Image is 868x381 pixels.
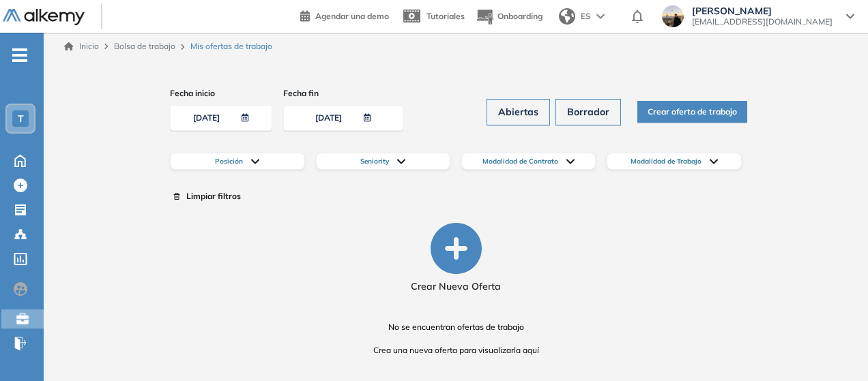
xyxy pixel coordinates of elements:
button: Crear oferta de trabajo [637,101,747,123]
button: [DATE] [283,105,403,131]
span: Crea una nueva oferta para visualizarla aquí [360,344,552,356]
img: Ícono de flecha [397,159,405,164]
span: Agendar una demo [315,11,389,21]
span: Onboarding [497,11,542,21]
span: Borrador [567,105,609,119]
span: T [18,113,24,124]
a: Agendar una demo [300,7,389,23]
span: Bolsa de trabajo [114,41,175,51]
span: Modalidad de Contrato [482,156,561,166]
div: Seniority [316,153,450,170]
div: Modalidad de Trabajo [607,153,741,170]
span: No se encuentran ofertas de trabajo [360,321,552,333]
img: arrow [596,14,605,19]
span: Tutoriales [426,11,465,21]
span: Crear oferta de trabajo [648,106,737,119]
span: Crear Nueva Oferta [411,279,501,294]
button: Borrador [555,99,621,125]
span: Posición [215,156,246,166]
button: Abiertas [487,99,550,125]
img: world [559,8,575,25]
img: Ícono de flecha [710,159,718,164]
div: Modalidad de Contrato [461,153,596,170]
span: [PERSON_NAME] [692,5,833,16]
span: Mis ofertas de trabajo [190,40,272,52]
span: Fecha fin [283,87,409,100]
i: - [12,54,27,57]
span: Fecha inicio [170,87,278,100]
img: Logo [3,9,85,26]
button: [DATE] [170,105,272,131]
button: Onboarding [476,2,542,31]
button: Crear Nueva Oferta [411,223,501,294]
div: Posición [170,153,304,170]
span: Seniority [360,156,392,166]
span: ES [581,10,591,22]
span: [EMAIL_ADDRESS][DOMAIN_NAME] [692,16,833,27]
a: Inicio [64,40,99,52]
button: Limpiar filtros [164,186,249,207]
img: Ícono de flecha [251,159,259,164]
img: Ícono de flecha [566,159,575,164]
span: Modalidad de Trabajo [631,156,704,166]
span: Abiertas [498,105,538,119]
